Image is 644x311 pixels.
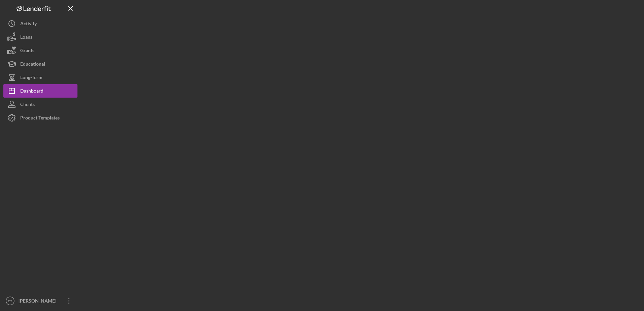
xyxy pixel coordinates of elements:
div: [PERSON_NAME] [17,294,61,309]
div: Activity [20,17,37,32]
button: Activity [3,17,77,30]
div: Grants [20,44,34,59]
button: Dashboard [3,84,77,98]
button: ET[PERSON_NAME] [3,294,77,308]
div: Long-Term [20,71,42,86]
div: Dashboard [20,84,43,99]
button: Long-Term [3,71,77,84]
button: Loans [3,30,77,44]
div: Loans [20,30,32,45]
text: ET [8,299,12,303]
button: Grants [3,44,77,57]
div: Clients [20,98,35,113]
button: Clients [3,98,77,111]
button: Educational [3,57,77,71]
div: Educational [20,57,45,72]
div: Product Templates [20,111,60,126]
button: Product Templates [3,111,77,125]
